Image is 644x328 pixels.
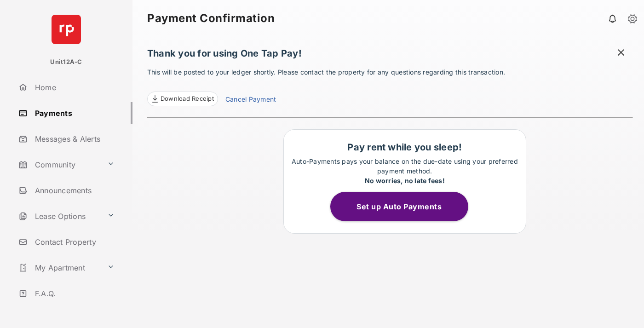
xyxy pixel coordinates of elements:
a: Messages & Alerts [15,128,132,150]
a: Contact Property [15,231,132,253]
p: Auto-Payments pays your balance on the due-date using your preferred payment method. [288,156,521,185]
h1: Thank you for using One Tap Pay! [147,48,633,63]
img: svg+xml;base64,PHN2ZyB4bWxucz0iaHR0cDovL3d3dy53My5vcmcvMjAwMC9zdmciIHdpZHRoPSI2NCIgaGVpZ2h0PSI2NC... [52,15,81,44]
a: Home [15,76,132,98]
span: Download Receipt [161,94,214,104]
a: F.A.Q. [15,282,132,305]
h1: Pay rent while you sleep! [288,142,521,153]
a: Announcements [15,179,132,201]
p: Unit12A-C [50,58,82,67]
strong: Payment Confirmation [147,13,275,24]
a: Lease Options [15,205,103,227]
a: Cancel Payment [225,94,276,106]
a: Set up Auto Payments [330,202,479,211]
a: Community [15,154,103,176]
a: Payments [15,102,132,124]
a: Download Receipt [147,92,218,106]
a: My Apartment [15,257,103,279]
p: This will be posted to your ledger shortly. Please contact the property for any questions regardi... [147,67,633,106]
div: No worries, no late fees! [288,176,521,185]
button: Set up Auto Payments [330,192,468,221]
